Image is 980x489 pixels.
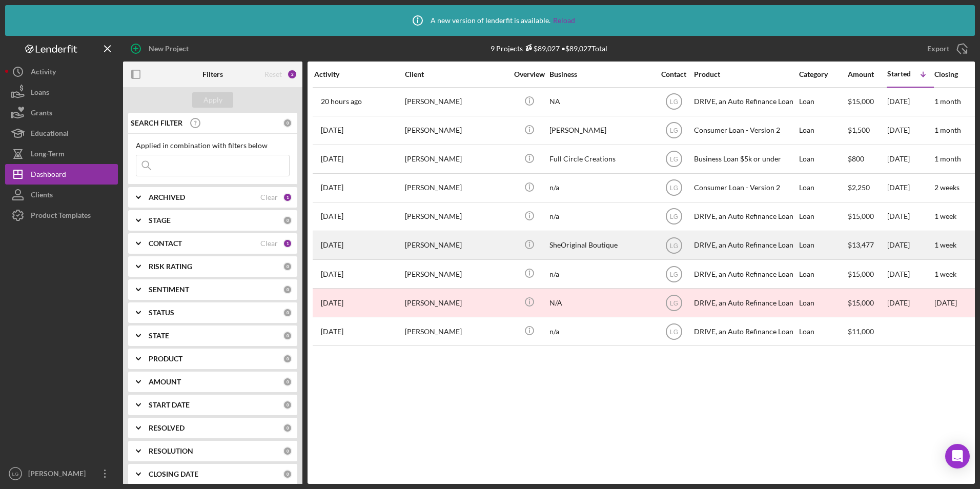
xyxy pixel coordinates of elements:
[405,232,507,259] div: [PERSON_NAME]
[799,289,847,316] div: Loan
[283,331,292,340] div: 0
[405,146,507,173] div: [PERSON_NAME]
[669,127,678,134] text: LG
[848,327,874,336] span: $11,000
[887,146,933,173] div: [DATE]
[283,262,292,271] div: 0
[799,232,847,259] div: Loan
[283,423,292,433] div: 0
[283,193,292,202] div: 1
[934,212,956,220] time: 1 week
[669,328,678,335] text: LG
[283,308,292,317] div: 0
[264,70,282,78] div: Reset
[283,470,292,479] div: 0
[945,444,970,468] div: Open Intercom Messenger
[31,185,53,208] div: Clients
[202,70,223,78] b: Filters
[283,118,292,128] div: 0
[131,119,182,127] b: SEARCH FILTER
[799,70,847,78] div: Category
[5,82,118,103] a: Loans
[694,88,797,115] div: DRIVE, an Auto Refinance Loan
[405,289,507,316] div: [PERSON_NAME]
[321,126,343,134] time: 2025-08-29 15:44
[934,154,961,163] time: 1 month
[549,70,652,78] div: Business
[887,260,933,288] div: [DATE]
[405,174,507,201] div: [PERSON_NAME]
[523,44,560,53] div: $89,027
[405,70,507,78] div: Client
[321,328,343,336] time: 2025-08-27 21:48
[31,123,69,146] div: Educational
[799,318,847,345] div: Loan
[848,126,870,134] span: $1,500
[848,212,874,220] span: $15,000
[887,232,933,259] div: [DATE]
[5,463,118,484] button: LG[PERSON_NAME]
[149,286,189,294] b: SENTIMENT
[694,289,797,316] div: DRIVE, an Auto Refinance Loan
[553,16,575,25] a: Reload
[31,103,52,126] div: Grants
[887,88,933,115] div: [DATE]
[149,216,171,225] b: STAGE
[917,38,975,59] button: Export
[260,239,278,248] div: Clear
[31,82,49,105] div: Loans
[549,88,652,115] div: NA
[5,62,118,82] button: Activity
[799,88,847,115] div: Loan
[799,174,847,201] div: Loan
[149,424,185,432] b: RESOLVED
[887,70,911,78] div: Started
[549,260,652,288] div: n/a
[5,103,118,123] button: Grants
[887,289,933,316] div: [DATE]
[799,203,847,230] div: Loan
[283,400,292,410] div: 0
[283,216,292,225] div: 0
[203,92,222,108] div: Apply
[5,123,118,144] button: Educational
[934,270,956,278] time: 1 week
[510,70,548,78] div: Overview
[669,299,678,307] text: LG
[5,205,118,226] button: Product Templates
[934,183,959,192] time: 2 weeks
[31,205,91,228] div: Product Templates
[669,156,678,163] text: LG
[549,289,652,316] div: N/A
[848,154,864,163] span: $800
[491,44,607,53] div: 9 Projects • $89,027 Total
[136,141,290,150] div: Applied in combination with filters below
[549,232,652,259] div: SheOriginal Boutique
[149,447,193,455] b: RESOLUTION
[549,203,652,230] div: n/a
[669,98,678,106] text: LG
[669,185,678,192] text: LG
[934,298,957,307] time: [DATE]
[549,146,652,173] div: Full Circle Creations
[260,193,278,201] div: Clear
[283,446,292,456] div: 0
[694,117,797,144] div: Consumer Loan - Version 2
[405,318,507,345] div: [PERSON_NAME]
[694,146,797,173] div: Business Loan $5k or under
[321,212,343,220] time: 2025-07-30 22:03
[848,240,874,249] span: $13,477
[149,355,182,363] b: PRODUCT
[31,164,66,187] div: Dashboard
[799,260,847,288] div: Loan
[321,155,343,163] time: 2025-08-29 16:27
[321,184,343,192] time: 2025-08-27 17:14
[405,260,507,288] div: [PERSON_NAME]
[12,471,19,477] text: LG
[669,213,678,220] text: LG
[321,241,343,249] time: 2025-07-29 19:38
[149,309,174,317] b: STATUS
[549,318,652,345] div: n/a
[694,260,797,288] div: DRIVE, an Auto Refinance Loan
[848,270,874,278] span: $15,000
